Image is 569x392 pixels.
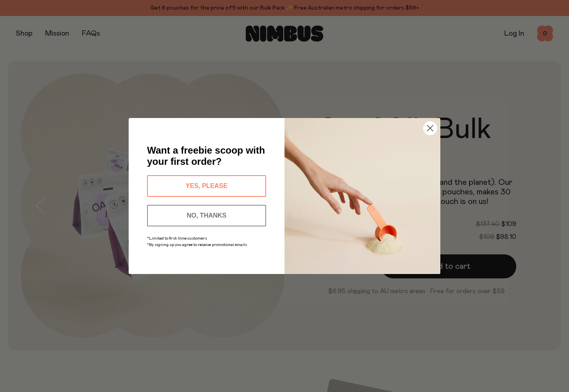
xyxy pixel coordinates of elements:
button: Close dialog [423,121,437,135]
span: *By signing up you agree to receive promotional emails [147,243,247,247]
button: NO, THANKS [147,205,266,226]
span: Want a freebie scoop with your first order? [147,145,265,167]
img: c0d45117-8e62-4a02-9742-374a5db49d45.jpeg [284,118,440,274]
span: *Limited to first-time customers [147,236,207,240]
button: YES, PLEASE [147,175,266,197]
